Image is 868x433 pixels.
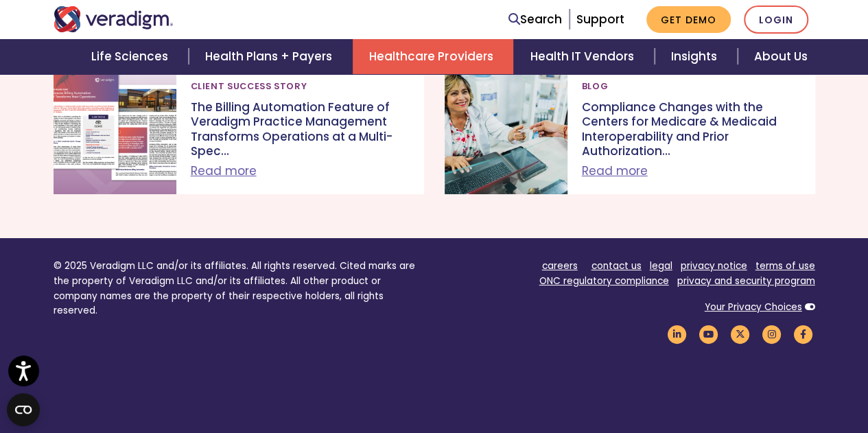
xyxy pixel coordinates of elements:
[353,39,513,74] a: Healthcare Providers
[705,301,802,314] a: Your Privacy Choices
[75,39,189,74] a: Life Sciences
[646,6,731,33] a: Get Demo
[54,259,424,318] p: © 2025 Veradigm LLC and/or its affiliates. All rights reserved. Cited marks are the property of V...
[677,274,815,288] a: privacy and security program
[581,75,608,97] span: Blog
[760,328,784,341] a: Veradigm Instagram Link
[666,328,689,341] a: Veradigm LinkedIn Link
[655,39,738,74] a: Insights
[581,163,647,179] a: Read more
[755,259,815,272] a: terms of use
[729,328,752,341] a: Veradigm Twitter Link
[54,6,174,32] img: Veradigm logo
[539,274,669,288] a: ONC regulatory compliance
[7,393,40,426] button: Open CMP widget
[581,100,801,159] p: Compliance Changes with the Centers for Medicare & Medicaid Interoperability and Prior Authorizat...
[542,259,578,272] a: careers
[591,259,642,272] a: contact us
[738,39,824,74] a: About Us
[513,39,654,74] a: Health IT Vendors
[697,328,720,341] a: Veradigm YouTube Link
[576,11,624,27] a: Support
[744,5,808,34] a: Login
[650,259,672,272] a: legal
[190,100,410,159] p: The Billing Automation Feature of Veradigm Practice Management Transforms Operations at a Multi-S...
[508,10,562,29] a: Search
[681,259,747,272] a: privacy notice
[190,75,307,97] span: Client Success Story
[792,328,815,341] a: Veradigm Facebook Link
[189,39,353,74] a: Health Plans + Payers
[190,163,256,179] a: Read more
